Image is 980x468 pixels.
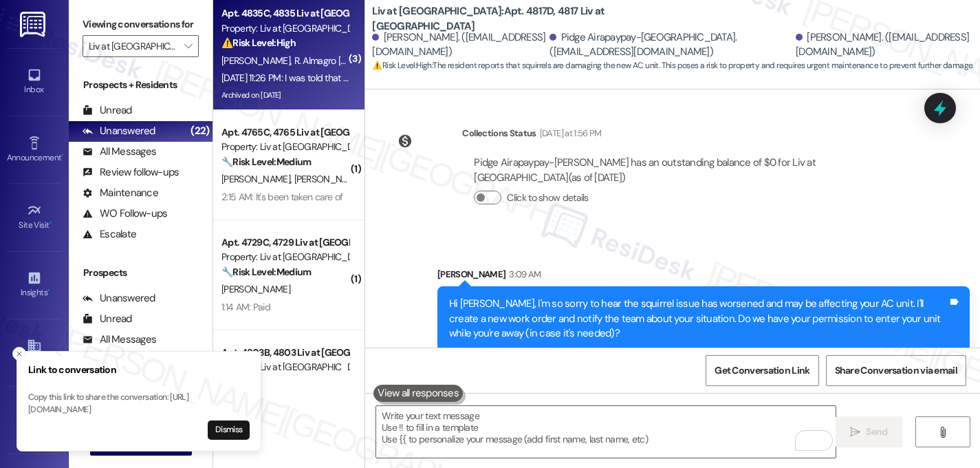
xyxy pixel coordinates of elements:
span: • [50,218,52,228]
button: Send [836,416,902,447]
span: Share Conversation via email [835,363,957,378]
div: 2:15 AM: It's been taken care of [221,191,343,203]
div: 1:14 AM: Paid [221,301,270,313]
strong: 🔧 Risk Level: Medium [221,156,311,168]
div: Collections Status [462,126,536,140]
p: Copy this link to share the conversation: [URL][DOMAIN_NAME] [28,392,250,416]
span: R. Almagro [PERSON_NAME] [294,54,407,67]
div: Unread [83,312,132,326]
span: [PERSON_NAME] [294,173,363,185]
div: Property: Liv at [GEOGRAPHIC_DATA] [221,250,349,264]
div: (22) [187,120,213,142]
span: • [61,151,63,160]
div: Property: Liv at [GEOGRAPHIC_DATA] [221,140,349,154]
button: Dismiss [208,421,250,440]
div: WO Follow-ups [83,206,167,221]
div: Pidge Airapaypay-[GEOGRAPHIC_DATA]. ([EMAIL_ADDRESS][DOMAIN_NAME]) [549,30,792,60]
div: [DATE] at 1:56 PM [536,126,602,140]
a: Inbox [7,63,62,100]
div: Pidge Airapaypay-[PERSON_NAME] has an outstanding balance of $0 for Liv at [GEOGRAPHIC_DATA] (as ... [474,156,906,185]
strong: 🔧 Risk Level: Medium [221,266,311,278]
div: Unread [83,103,132,118]
input: All communities [89,35,177,57]
div: [PERSON_NAME]. ([EMAIL_ADDRESS][DOMAIN_NAME]) [372,30,546,60]
a: Buildings [7,334,62,371]
div: Prospects + Residents [69,78,213,92]
div: Apt. 4765C, 4765 Liv at [GEOGRAPHIC_DATA] [221,125,349,140]
span: Send [866,425,887,439]
div: Apt. 4729C, 4729 Liv at [GEOGRAPHIC_DATA] [221,235,349,250]
button: Get Conversation Link [706,355,818,386]
div: Archived on [DATE] [220,87,350,104]
strong: ⚠️ Risk Level: High [221,36,296,49]
span: [PERSON_NAME] [221,173,294,185]
div: Unanswered [83,124,155,138]
div: 3:09 AM [505,267,541,281]
span: • [47,286,50,295]
a: Leads [7,402,62,439]
div: Property: Liv at [GEOGRAPHIC_DATA] [221,360,349,374]
div: Apt. 4835C, 4835 Liv at [GEOGRAPHIC_DATA] [221,6,349,21]
div: Property: Liv at [GEOGRAPHIC_DATA] [221,21,349,36]
label: Click to show details [507,191,588,205]
div: Maintenance [83,186,158,200]
div: All Messages [83,145,156,159]
button: Close toast [12,347,26,361]
i:  [184,41,192,52]
strong: ⚠️ Risk Level: High [372,60,431,71]
button: Share Conversation via email [826,355,966,386]
h3: Link to conversation [28,363,250,377]
div: [PERSON_NAME]. ([EMAIL_ADDRESS][DOMAIN_NAME]) [796,30,970,60]
textarea: To enrich screen reader interactions, please activate Accessibility in Grammarly extension settings [376,406,836,458]
div: Hi [PERSON_NAME], I'm so sorry to hear the squirrel issue has worsened and may be affecting your ... [449,297,948,341]
a: Insights • [7,266,62,304]
i:  [937,427,948,438]
div: Apt. 4803B, 4803 Liv at [GEOGRAPHIC_DATA] [221,345,349,360]
div: [PERSON_NAME] [437,267,970,286]
span: Get Conversation Link [715,363,809,378]
i:  [850,427,860,438]
div: Review follow-ups [83,165,179,180]
span: [PERSON_NAME] [221,283,290,295]
b: Liv at [GEOGRAPHIC_DATA]: Apt. 4817D, 4817 Liv at [GEOGRAPHIC_DATA] [372,4,647,34]
div: Escalate [83,227,136,242]
div: Unanswered [83,291,155,306]
div: [DATE] 11:26 PM: I was told that my AC was gonna be replaced last week and that a truck supposed ... [221,72,966,84]
label: Viewing conversations for [83,14,199,35]
div: Prospects [69,266,213,280]
span: [PERSON_NAME] [221,54,294,67]
img: ResiDesk Logo [20,12,48,37]
a: Site Visit • [7,199,62,236]
div: All Messages [83,332,156,347]
span: : The resident reports that squirrels are damaging the new AC unit. This poses a risk to property... [372,58,973,73]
